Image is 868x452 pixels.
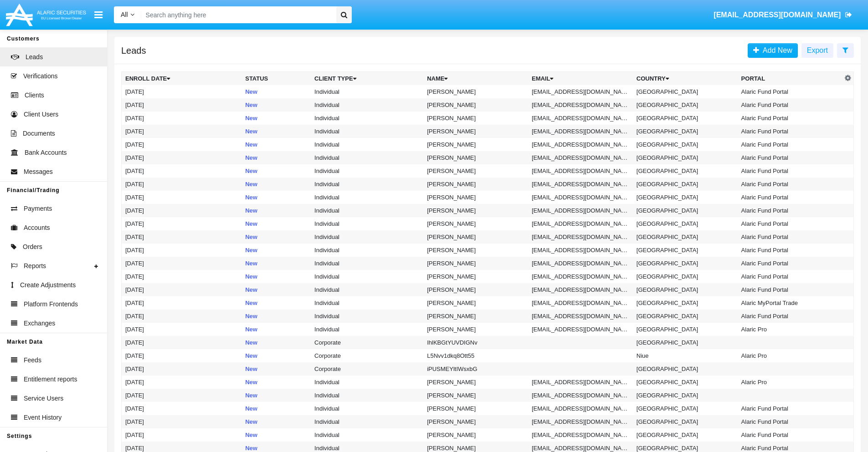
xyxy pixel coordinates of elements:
td: [DATE] [122,428,242,442]
td: Alaric Fund Portal [738,257,842,270]
td: [DATE] [122,98,242,112]
td: Alaric Fund Portal [738,230,842,244]
td: New [241,85,311,98]
td: [EMAIL_ADDRESS][DOMAIN_NAME] [528,428,633,442]
td: New [241,283,311,296]
td: [PERSON_NAME] [423,415,528,428]
td: Niue [633,349,738,362]
td: [PERSON_NAME] [423,389,528,402]
span: Client Users [24,110,58,119]
td: [GEOGRAPHIC_DATA] [633,151,738,164]
td: New [241,257,311,270]
td: [GEOGRAPHIC_DATA] [633,98,738,112]
td: [EMAIL_ADDRESS][DOMAIN_NAME] [528,230,633,244]
td: [PERSON_NAME] [423,138,528,151]
td: New [241,428,311,442]
td: New [241,244,311,257]
td: [DATE] [122,191,242,204]
td: [DATE] [122,217,242,230]
td: [DATE] [122,283,242,296]
span: Add New [759,46,792,54]
td: [PERSON_NAME] [423,98,528,112]
td: Alaric Fund Portal [738,283,842,296]
td: Alaric Pro [738,323,842,336]
span: Event History [24,413,62,422]
td: New [241,151,311,164]
td: [PERSON_NAME] [423,270,528,283]
span: Clients [25,91,44,100]
span: Entitlement reports [24,375,77,384]
td: [PERSON_NAME] [423,164,528,178]
td: Alaric Fund Portal [738,164,842,178]
td: Alaric Fund Portal [738,98,842,112]
td: [GEOGRAPHIC_DATA] [633,310,738,323]
td: [EMAIL_ADDRESS][DOMAIN_NAME][PERSON_NAME] [528,296,633,310]
td: Individual [311,402,423,415]
td: Alaric Fund Portal [738,191,842,204]
td: [EMAIL_ADDRESS][DOMAIN_NAME] [528,191,633,204]
td: [DATE] [122,257,242,270]
td: Individual [311,310,423,323]
td: New [241,296,311,310]
td: [DATE] [122,112,242,125]
span: Payments [24,204,52,213]
a: Add New [748,43,798,58]
td: iPUSMEYltIWsxbG [423,362,528,376]
span: Service Users [24,394,63,403]
td: [DATE] [122,85,242,98]
td: Individual [311,178,423,191]
td: [EMAIL_ADDRESS][DOMAIN_NAME] [528,151,633,164]
td: [EMAIL_ADDRESS][DOMAIN_NAME] [528,402,633,415]
td: Alaric Fund Portal [738,244,842,257]
td: New [241,415,311,428]
td: [PERSON_NAME] [423,85,528,98]
td: Alaric Fund Portal [738,428,842,442]
span: Create Adjustments [20,280,76,290]
td: New [241,376,311,389]
td: [PERSON_NAME] [423,125,528,138]
td: [EMAIL_ADDRESS][DOMAIN_NAME] [528,98,633,112]
td: New [241,323,311,336]
td: [EMAIL_ADDRESS][DOMAIN_NAME] [528,270,633,283]
td: New [241,178,311,191]
td: [DATE] [122,230,242,244]
span: Exchanges [24,319,55,328]
td: [EMAIL_ADDRESS][DOMAIN_NAME] [528,257,633,270]
td: [GEOGRAPHIC_DATA] [633,230,738,244]
td: [DATE] [122,336,242,349]
td: [GEOGRAPHIC_DATA] [633,204,738,217]
td: [PERSON_NAME] [423,112,528,125]
td: [PERSON_NAME] [423,204,528,217]
td: Alaric Fund Portal [738,217,842,230]
td: [EMAIL_ADDRESS][DOMAIN_NAME] [528,125,633,138]
span: Accounts [24,223,50,233]
td: [DATE] [122,204,242,217]
td: New [241,349,311,362]
td: [PERSON_NAME] [423,191,528,204]
td: [EMAIL_ADDRESS][DOMAIN_NAME] [528,138,633,151]
td: [EMAIL_ADDRESS][DOMAIN_NAME] [528,376,633,389]
td: [EMAIL_ADDRESS][DOMAIN_NAME] [528,204,633,217]
td: [DATE] [122,270,242,283]
td: [GEOGRAPHIC_DATA] [633,112,738,125]
td: [DATE] [122,151,242,164]
th: Status [241,72,311,86]
td: [EMAIL_ADDRESS][DOMAIN_NAME] [528,283,633,296]
td: Individual [311,283,423,296]
td: [GEOGRAPHIC_DATA] [633,244,738,257]
td: [GEOGRAPHIC_DATA] [633,415,738,428]
td: Individual [311,230,423,244]
th: Country [633,72,738,86]
td: [PERSON_NAME] [423,376,528,389]
td: Individual [311,217,423,230]
td: New [241,402,311,415]
td: [EMAIL_ADDRESS][DOMAIN_NAME] [528,112,633,125]
td: [GEOGRAPHIC_DATA] [633,402,738,415]
td: Individual [311,270,423,283]
td: [DATE] [122,389,242,402]
h5: Leads [121,47,146,54]
span: Platform Frontends [24,300,78,309]
td: [EMAIL_ADDRESS][DOMAIN_NAME] [528,85,633,98]
td: [DATE] [122,323,242,336]
td: [GEOGRAPHIC_DATA] [633,217,738,230]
